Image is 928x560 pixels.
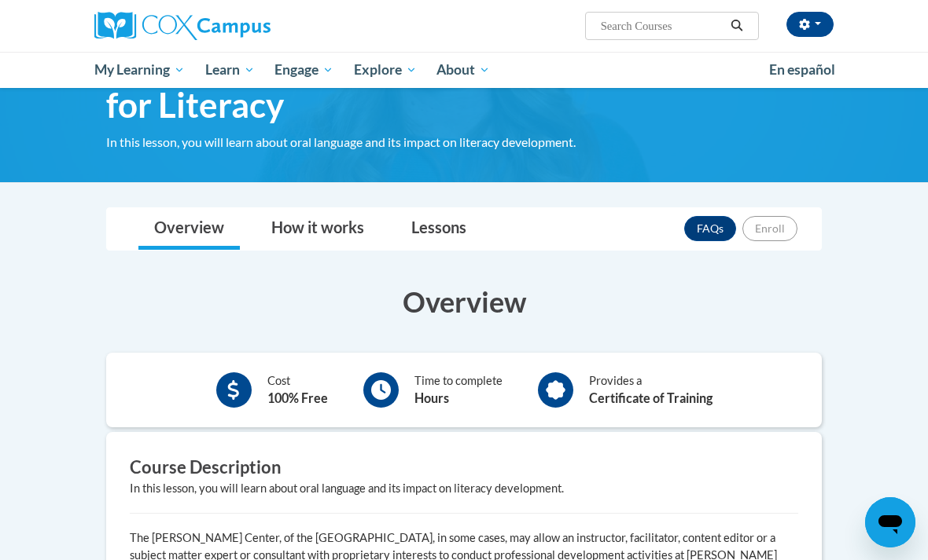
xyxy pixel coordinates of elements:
h3: Course Description [130,456,798,480]
button: Enroll [742,216,797,241]
span: Learn [205,60,255,79]
div: Provides a [589,372,713,408]
a: About [427,52,501,88]
h3: Overview [106,282,822,321]
button: Account Settings [786,12,834,37]
iframe: Button to launch messaging window, conversation in progress [865,497,915,547]
div: Cost [267,372,328,408]
img: Cox Campus [94,12,271,40]
a: En español [759,53,845,86]
span: Explore [354,60,417,79]
button: Search [725,16,749,35]
span: About [436,60,490,79]
span: En español [769,61,835,78]
span: Engage [274,60,333,79]
a: My Learning [84,52,195,88]
a: Engage [264,52,344,88]
a: Overview [138,208,240,250]
a: Explore [344,52,427,88]
a: How it works [256,208,380,250]
b: 100% Free [267,390,328,405]
a: FAQs [684,216,736,241]
span: My Learning [94,60,185,79]
div: Main menu [83,52,845,88]
b: Hours [414,390,449,405]
a: Cox Campus [94,12,325,40]
div: In this lesson, you will learn about oral language and its impact on literacy development. [106,134,649,151]
div: In this lesson, you will learn about oral language and its impact on literacy development. [130,480,798,497]
a: Lessons [396,208,482,250]
b: Certificate of Training [589,390,713,405]
a: Learn [195,52,265,88]
input: Search Courses [599,16,725,35]
div: Time to complete [414,372,503,408]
